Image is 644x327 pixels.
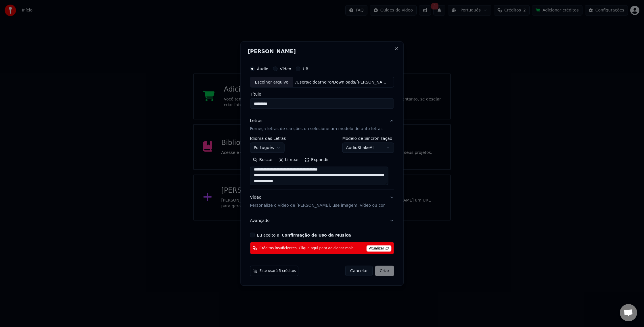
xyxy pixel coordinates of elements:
[250,92,394,96] label: Título
[250,190,394,213] button: VídeoPersonalize o vídeo de [PERSON_NAME]: use imagem, vídeo ou cor
[250,126,383,132] p: Forneça letras de canções ou selecione um modelo de auto letras
[250,136,394,190] div: LetrasForneça letras de canções ou selecione um modelo de auto letras
[293,79,391,85] div: /Users/cidcarneiro/Downloads/[PERSON_NAME] 25 (Remix).mp3
[280,67,291,71] label: Vídeo
[248,49,396,54] h2: [PERSON_NAME]
[342,136,394,140] label: Modelo de Sincronização
[345,266,373,276] button: Cancelar
[250,155,276,165] button: Buscar
[250,118,262,124] div: Letras
[250,203,385,208] p: Personalize o vídeo de [PERSON_NAME]: use imagem, vídeo ou cor
[367,245,392,252] span: Atualizar
[250,77,293,87] div: Escolher arquivo
[257,233,351,237] label: Eu aceito a
[260,246,354,250] span: Créditos insuficientes. Clique aqui para adicionar mais
[302,155,332,165] button: Expandir
[250,136,286,140] label: Idioma das Letras
[250,213,394,228] button: Avançado
[250,113,394,136] button: LetrasForneça letras de canções ou selecione um modelo de auto letras
[276,155,302,165] button: Limpar
[257,67,269,71] label: Áudio
[303,67,311,71] label: URL
[282,233,351,237] button: Eu aceito a
[250,195,385,208] div: Vídeo
[260,269,296,273] span: Este usará 5 créditos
